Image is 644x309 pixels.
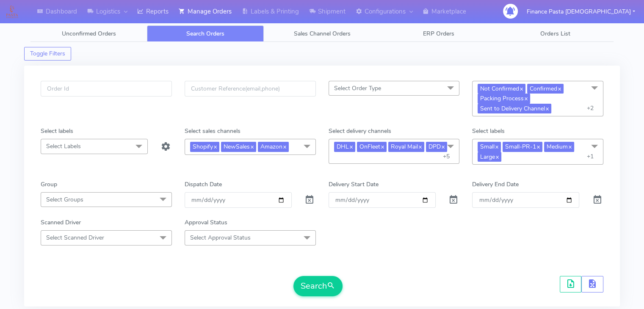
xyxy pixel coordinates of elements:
[520,3,641,20] button: Finance Pasta [DEMOGRAPHIC_DATA]
[41,81,172,97] input: Order Id
[185,127,240,135] label: Select sales channels
[190,234,251,242] span: Select Approval Status
[587,152,596,160] span: +1
[380,142,384,151] a: x
[30,25,614,42] ul: Tabs
[329,127,391,135] label: Select delivery channels
[418,142,422,151] a: x
[24,47,71,61] button: Toggle Filters
[524,94,528,102] a: x
[185,218,227,227] label: Approval Status
[258,142,289,152] span: Amazon
[221,142,256,152] span: NewSales
[190,142,219,152] span: Shopify
[472,180,519,189] label: Delivery End Date
[503,142,542,152] span: Small-PR-1
[545,104,549,113] a: x
[568,142,572,151] a: x
[62,30,116,38] span: Unconfirmed Orders
[41,218,81,227] label: Scanned Driver
[357,142,387,152] span: OnFleet
[46,196,83,204] span: Select Groups
[478,142,501,152] span: Small
[41,180,57,189] label: Group
[478,94,530,103] span: Packing Process
[443,152,452,160] span: +5
[426,142,447,152] span: DPD
[186,30,224,38] span: Search Orders
[527,84,564,94] span: Confirmed
[423,30,454,38] span: ERP Orders
[495,152,499,161] a: x
[282,142,286,151] a: x
[544,142,574,152] span: Medium
[519,84,523,93] a: x
[329,180,379,189] label: Delivery Start Date
[250,142,254,151] a: x
[536,142,540,151] a: x
[441,142,445,151] a: x
[334,84,381,92] span: Select Order Type
[557,84,561,93] a: x
[46,142,81,150] span: Select Labels
[294,30,351,38] span: Sales Channel Orders
[349,142,353,151] a: x
[185,180,222,189] label: Dispatch Date
[213,142,217,151] a: x
[185,81,316,97] input: Customer Reference(email,phone)
[478,104,551,113] span: Sent to Delivery Channel
[478,152,501,162] span: Large
[495,142,498,151] a: x
[388,142,424,152] span: Royal Mail
[478,84,525,94] span: Not Confirmed
[334,142,355,152] span: DHL
[41,127,73,135] label: Select labels
[472,127,505,135] label: Select labels
[293,276,343,296] button: Search
[46,234,104,242] span: Select Scanned Driver
[587,104,596,112] span: +2
[540,30,570,38] span: Orders List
